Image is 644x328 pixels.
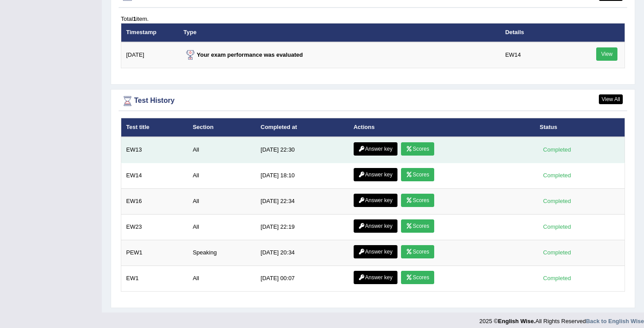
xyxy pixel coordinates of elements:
[121,118,188,137] th: Test title
[121,15,625,23] div: Total item.
[121,163,188,188] td: EW14
[188,214,255,240] td: All
[256,240,349,266] td: [DATE] 20:34
[256,214,349,240] td: [DATE] 22:19
[354,142,397,156] a: Answer key
[256,163,349,188] td: [DATE] 18:10
[121,214,188,240] td: EW23
[540,196,574,206] div: Completed
[188,137,255,163] td: All
[121,42,179,68] td: [DATE]
[256,188,349,214] td: [DATE] 22:34
[188,163,255,188] td: All
[188,188,255,214] td: All
[354,271,397,284] a: Answer key
[401,219,434,233] a: Scores
[498,318,535,324] strong: English Wise.
[401,245,434,258] a: Scores
[188,266,255,291] td: All
[121,240,188,266] td: PEW1
[354,219,397,233] a: Answer key
[354,168,397,181] a: Answer key
[188,240,255,266] td: Speaking
[540,248,574,257] div: Completed
[256,266,349,291] td: [DATE] 00:07
[500,42,571,68] td: EW14
[401,168,434,181] a: Scores
[121,188,188,214] td: EW16
[256,118,349,137] th: Completed at
[500,23,571,42] th: Details
[540,171,574,180] div: Completed
[354,194,397,207] a: Answer key
[354,245,397,258] a: Answer key
[121,137,188,163] td: EW13
[479,312,644,325] div: 2025 © All Rights Reserved
[121,266,188,291] td: EW1
[540,273,574,283] div: Completed
[256,137,349,163] td: [DATE] 22:30
[599,94,623,104] a: View All
[121,23,179,42] th: Timestamp
[179,23,501,42] th: Type
[349,118,535,137] th: Actions
[540,222,574,231] div: Completed
[401,194,434,207] a: Scores
[188,118,255,137] th: Section
[401,142,434,156] a: Scores
[540,145,574,154] div: Completed
[596,47,617,61] a: View
[401,271,434,284] a: Scores
[586,318,644,324] a: Back to English Wise
[184,51,303,58] strong: Your exam performance was evaluated
[121,94,625,108] div: Test History
[133,16,136,22] b: 1
[535,118,625,137] th: Status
